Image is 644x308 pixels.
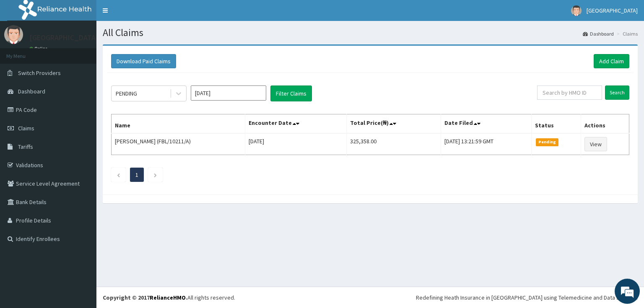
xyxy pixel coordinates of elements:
[103,294,187,301] strong: Copyright © 2017 .
[416,293,638,302] div: Redefining Heath Insurance in [GEOGRAPHIC_DATA] using Telemedicine and Data Science!
[587,7,638,14] span: [GEOGRAPHIC_DATA]
[4,25,23,44] img: User Image
[29,34,99,41] p: [GEOGRAPHIC_DATA]
[347,114,441,134] th: Total Price(₦)
[594,54,629,68] a: Add Claim
[245,114,347,134] th: Encounter Date
[116,89,137,98] div: PENDING
[112,133,245,155] td: [PERSON_NAME] (FBL/10211/A)
[153,171,157,179] a: Next page
[347,133,441,155] td: 325,358.00
[150,294,186,301] a: RelianceHMO
[112,114,245,134] th: Name
[18,143,33,150] span: Tariffs
[583,30,614,37] a: Dashboard
[96,287,644,308] footer: All rights reserved.
[605,85,629,100] input: Search
[29,46,49,52] a: Online
[536,138,559,146] span: Pending
[615,30,638,37] li: Claims
[571,5,582,16] img: User Image
[270,85,312,101] button: Filter Claims
[18,69,61,77] span: Switch Providers
[103,27,638,38] h1: All Claims
[441,133,531,155] td: [DATE] 13:21:59 GMT
[18,124,34,132] span: Claims
[531,114,581,134] th: Status
[117,171,120,179] a: Previous page
[245,133,347,155] td: [DATE]
[191,85,266,101] input: Select Month and Year
[135,171,138,179] a: Page 1 is your current page
[18,88,45,95] span: Dashboard
[441,114,531,134] th: Date Filed
[537,85,602,100] input: Search by HMO ID
[581,114,629,134] th: Actions
[111,54,176,68] button: Download Paid Claims
[584,137,607,151] a: View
